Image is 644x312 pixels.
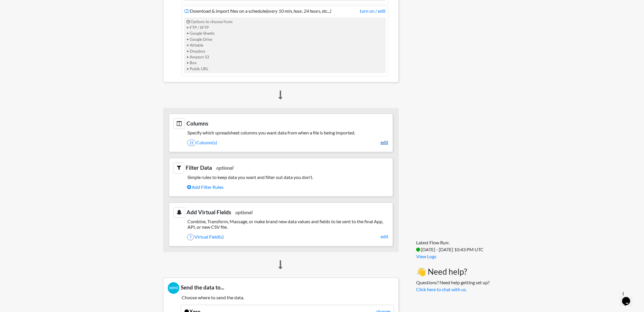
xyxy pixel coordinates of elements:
[266,8,331,14] i: (every 10 min, hour, 24 hours, etc...)
[416,267,490,277] h3: 👋 Need help?
[187,232,388,242] a: 7Virtual Field(s)
[216,165,233,171] span: optional
[360,8,386,14] a: turn on / edit
[416,287,467,292] a: Click here to chat with us.
[187,138,388,147] a: 21Column(s)
[174,174,388,180] h5: Simple rules to keep data you want and filter out data you don't.
[187,140,196,146] span: 21
[174,219,388,230] h5: Combine, Transform, Massage, or make brand new data values and fields to be sent to the final App...
[174,130,388,135] h5: Specify which spreadsheet columns you want data from when a file is being imported.
[187,234,194,240] span: 7
[381,139,388,146] a: edit
[187,182,388,192] a: Add Filter Rules
[168,295,394,300] h5: Choose where to send the data.
[174,163,388,173] h3: Filter Data
[168,282,179,294] img: Xero
[174,118,388,129] h3: Columns
[235,209,252,215] span: optional
[416,254,436,259] a: View Logs
[416,240,484,252] span: Latest Flow Run: [DATE] - [DATE] 10:43 PM UTC
[416,279,490,293] p: Questions? Need help getting set up?
[174,207,388,218] h3: Add Virtual Fields
[381,233,388,240] a: edit
[182,6,388,77] li: Download & import files on a schedule
[184,17,386,73] div: Options to choose from: • FTP / SFTP • Google Sheets • Google Drive • Airtable • Dropbox • Amazon...
[168,282,394,294] h3: Send the data to...
[620,289,638,306] iframe: chat widget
